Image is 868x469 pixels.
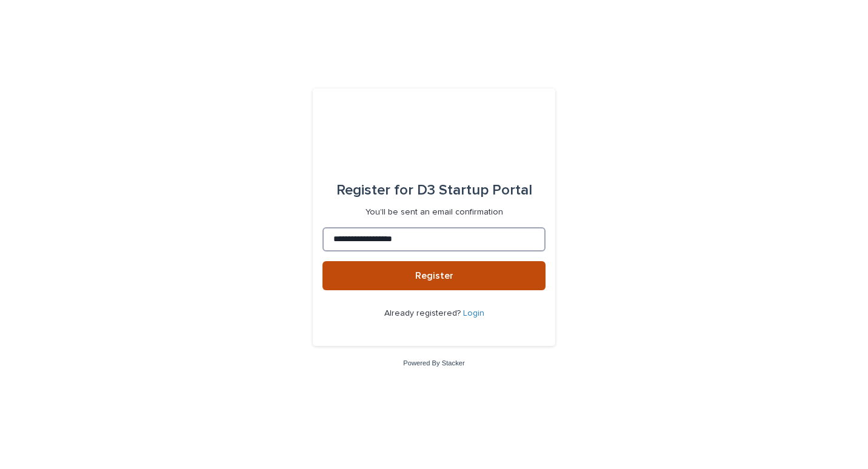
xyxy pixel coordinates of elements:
[463,309,484,318] a: Login
[336,183,413,198] span: Register for
[415,271,453,281] span: Register
[384,309,463,318] span: Already registered?
[336,173,532,207] div: D3 Startup Portal
[322,261,546,290] button: Register
[395,118,474,154] img: q0dI35fxT46jIlCv2fcp
[403,359,464,367] a: Powered By Stacker
[366,207,503,218] p: You'll be sent an email confirmation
